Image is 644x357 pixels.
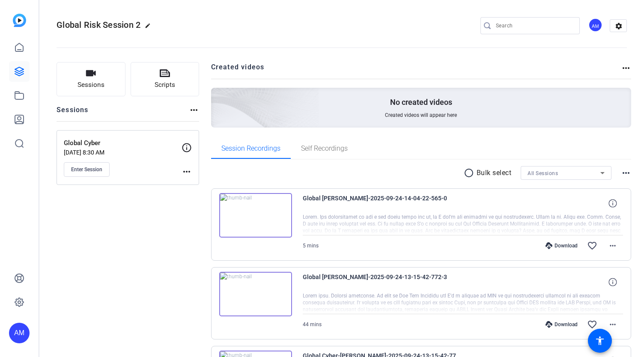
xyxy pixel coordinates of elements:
span: Self Recordings [301,145,348,152]
span: Scripts [155,80,175,90]
button: Scripts [131,62,200,96]
span: All Sessions [528,170,558,176]
span: Global [PERSON_NAME]-2025-09-24-14-04-22-565-0 [303,193,461,214]
img: thumb-nail [219,193,292,238]
span: Created videos will appear here [385,112,457,119]
span: Session Recordings [221,145,280,152]
h2: Created videos [211,62,621,79]
mat-icon: more_horiz [621,63,631,73]
mat-icon: accessibility [595,336,605,346]
span: Enter Session [71,166,102,173]
h2: Sessions [57,105,89,121]
span: Global Risk Session 2 [57,20,140,30]
span: Global [PERSON_NAME]-2025-09-24-13-15-42-772-3 [303,272,461,292]
span: Sessions [78,80,104,90]
div: AM [588,18,602,32]
img: blue-gradient.svg [13,14,26,27]
img: thumb-nail [219,272,292,316]
div: Download [541,321,582,328]
div: Download [541,242,582,249]
button: Sessions [57,62,125,96]
mat-icon: more_horiz [608,319,618,330]
mat-icon: favorite_border [587,241,597,251]
ngx-avatar: Abe Menendez [588,18,603,33]
mat-icon: more_horiz [189,105,199,115]
mat-icon: favorite_border [587,319,597,330]
p: No created videos [390,97,452,107]
mat-icon: more_horiz [608,241,618,251]
mat-icon: radio_button_unchecked [464,168,477,178]
mat-icon: more_horiz [182,167,192,177]
p: Global Cyber [64,138,182,148]
span: 44 mins [303,321,322,327]
mat-icon: more_horiz [621,168,631,178]
button: Enter Session [64,162,110,177]
p: [DATE] 8:30 AM [64,149,182,156]
mat-icon: settings [610,20,627,33]
img: Creted videos background [115,3,319,189]
span: 5 mins [303,243,319,249]
div: AM [9,323,30,343]
p: Bulk select [477,168,512,178]
mat-icon: edit [145,23,155,33]
input: Search [496,21,573,31]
